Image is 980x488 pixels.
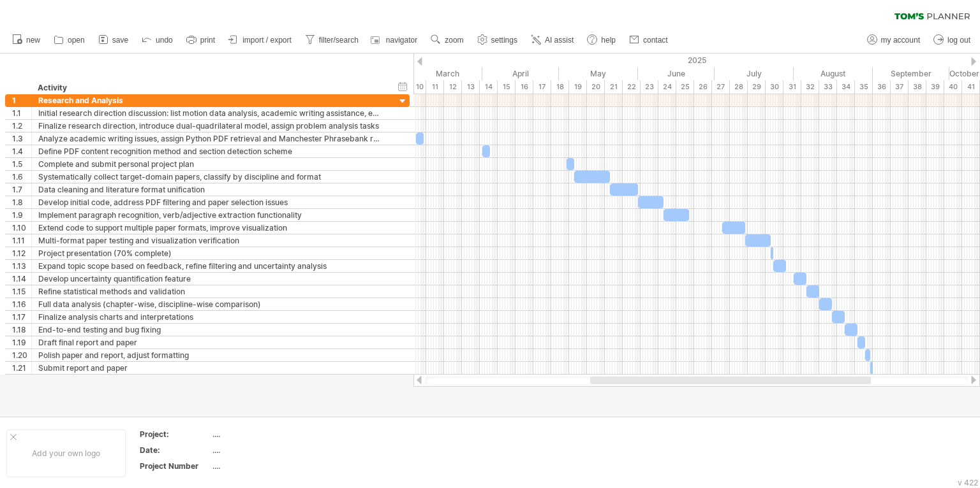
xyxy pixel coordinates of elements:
div: 33 [819,80,837,94]
div: Full data analysis (chapter-wise, discipline-wise comparison) [38,298,383,310]
span: contact [643,36,668,45]
div: 28 [730,80,748,94]
a: open [50,32,89,48]
span: navigator [386,36,417,45]
div: Develop initial code, address PDF filtering and paper selection issues [38,196,383,208]
div: September 2025 [873,67,949,80]
div: 17 [533,80,551,94]
div: March 2025 [403,67,482,80]
div: 30 [766,80,783,94]
div: Extend code to support multiple paper formats, improve visualization [38,222,383,234]
div: Project presentation (70% complete) [38,247,383,259]
a: undo [138,32,177,48]
div: Draft final report and paper [38,336,383,348]
a: zoom [427,32,467,48]
div: Multi-format paper testing and visualization verification [38,234,383,247]
div: 1.17 [12,311,31,323]
div: 1.16 [12,298,31,310]
div: 14 [480,80,498,94]
div: Activity [38,82,382,94]
div: 1.9 [12,209,31,221]
div: Analyze academic writing issues, assign Python PDF retrieval and Manchester Phrasebank research t... [38,133,383,145]
div: 1.5 [12,158,31,170]
div: 1.11 [12,234,31,247]
div: 1.14 [12,273,31,285]
div: 1.18 [12,324,31,336]
div: Finalize analysis charts and interpretations [38,311,383,323]
div: .... [212,429,320,440]
a: contact [626,32,672,48]
div: 1 [12,94,31,106]
div: Develop uncertainty quantification feature [38,273,383,285]
a: AI assist [528,32,577,48]
div: August 2025 [794,67,873,80]
div: Date: [140,445,210,456]
div: 23 [641,80,658,94]
a: my account [864,32,924,48]
div: 26 [694,80,712,94]
div: 1.7 [12,183,31,196]
a: help [584,32,620,48]
div: 1.20 [12,349,31,361]
div: 1.2 [12,120,31,132]
div: Data cleaning and literature format unification [38,183,383,196]
a: print [183,32,219,48]
div: 35 [855,80,873,94]
div: 21 [605,80,623,94]
div: 1.10 [12,222,31,234]
div: 1.1 [12,107,31,119]
div: 32 [801,80,819,94]
div: April 2025 [482,67,559,80]
span: save [112,36,128,45]
div: 39 [926,80,944,94]
div: 18 [551,80,569,94]
div: 25 [676,80,694,94]
div: 1.6 [12,171,31,183]
div: 29 [748,80,766,94]
div: 1.8 [12,196,31,208]
div: 1.4 [12,145,31,157]
div: 36 [873,80,891,94]
div: v 422 [958,478,978,487]
div: June 2025 [638,67,715,80]
div: 1.15 [12,285,31,298]
div: May 2025 [559,67,638,80]
div: 27 [712,80,730,94]
div: 1.19 [12,336,31,348]
div: 1.12 [12,247,31,259]
div: 20 [587,80,605,94]
div: Refine statistical methods and validation [38,285,383,298]
div: 41 [962,80,980,94]
span: filter/search [319,36,359,45]
div: Submit report and paper [38,362,383,374]
a: settings [474,32,521,48]
div: Finalize research direction, introduce dual-quadrilateral model, assign problem analysis tasks [38,120,383,132]
div: .... [212,461,320,471]
div: .... [212,445,320,456]
div: 22 [623,80,641,94]
div: Complete and submit personal project plan [38,158,383,170]
div: Initial research direction discussion: list motion data analysis, academic writing assistance, ey... [38,107,383,119]
span: zoom [445,36,463,45]
div: Project Number [140,461,210,471]
div: 24 [658,80,676,94]
span: print [200,36,215,45]
a: new [9,32,44,48]
div: 40 [944,80,962,94]
div: Expand topic scope based on feedback, refine filtering and uncertainty analysis [38,260,383,272]
div: 16 [516,80,533,94]
span: settings [491,36,517,45]
span: my account [881,36,920,45]
div: 1.13 [12,260,31,272]
span: import / export [242,36,292,45]
span: open [68,36,85,45]
div: 37 [891,80,909,94]
div: July 2025 [715,67,794,80]
a: save [95,32,132,48]
div: 11 [426,80,444,94]
div: Define PDF content recognition method and section detection scheme [38,145,383,157]
div: Research and Analysis [38,94,383,106]
div: End-to-end testing and bug fixing [38,324,383,336]
font: Add your own logo [32,449,100,458]
div: 31 [783,80,801,94]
